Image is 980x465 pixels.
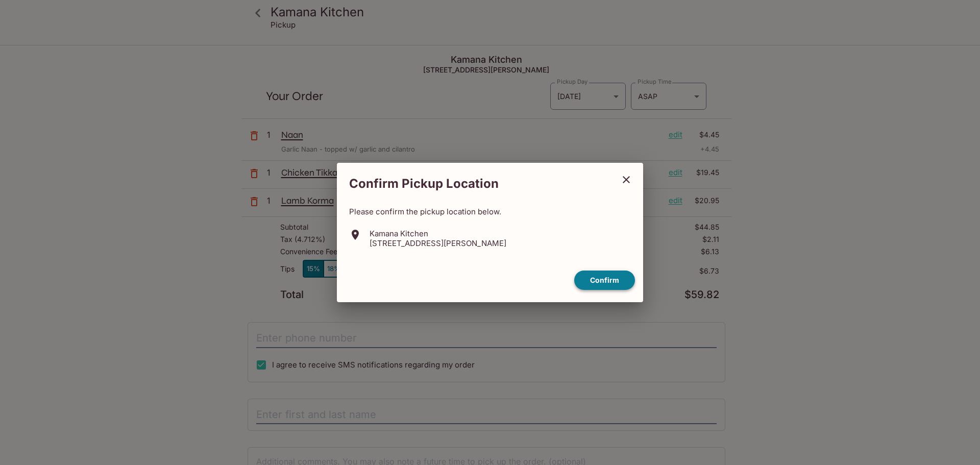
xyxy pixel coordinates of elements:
p: Kamana Kitchen [370,229,506,238]
button: close [614,167,639,192]
p: Please confirm the pickup location below. [349,207,631,216]
button: confirm [574,271,635,290]
h2: Confirm Pickup Location [337,171,614,197]
p: [STREET_ADDRESS][PERSON_NAME] [370,238,506,248]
